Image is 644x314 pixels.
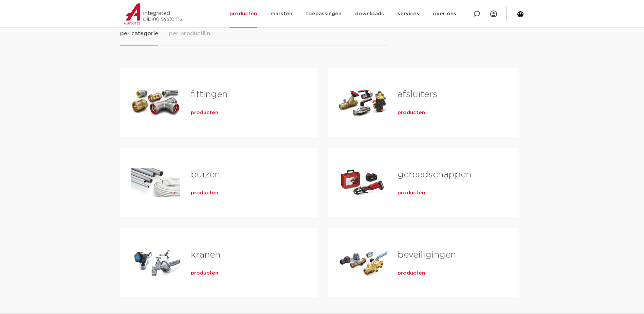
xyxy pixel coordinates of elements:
[398,270,425,277] a: producten
[398,109,425,116] a: producten
[191,190,218,196] a: producten
[191,250,220,259] a: kranen
[398,90,437,99] a: afsluiters
[398,250,456,259] a: beveiligingen
[191,109,218,116] a: producten
[120,29,524,308] div: Tabs. Open items met enter of spatie, sluit af met escape en navigeer met de pijltoetsen.
[398,170,471,179] a: gereedschappen
[398,190,425,196] a: producten
[191,90,227,99] a: fittingen
[191,170,220,179] a: buizen
[169,30,210,38] span: per productlijn
[191,270,218,277] a: producten
[120,30,158,38] span: per categorie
